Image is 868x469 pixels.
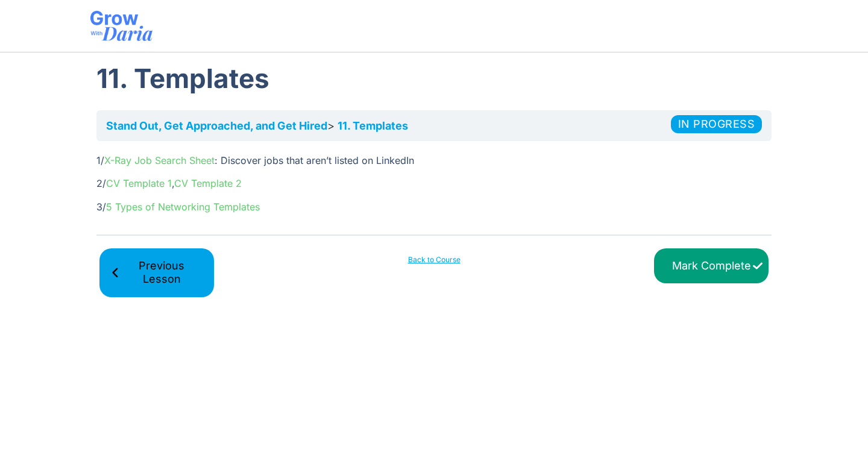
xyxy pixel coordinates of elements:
[104,154,215,166] a: X-Ray Job Search Sheet
[106,119,327,132] a: Stand Out, Get Approached, and Get Hired​
[96,58,772,98] h1: 11. Templates
[654,248,769,284] input: Mark Complete
[671,115,763,133] div: In Progress
[96,153,772,168] p: 1/ : Discover jobs that aren’t listed on LinkedIn
[96,176,772,190] p: 2/ ,
[99,248,214,297] a: Previous Lesson
[106,177,172,189] a: CV Template 1
[96,200,772,214] p: 3/
[377,254,491,265] a: Back to Course
[338,119,408,132] a: 11. Templates
[96,110,772,141] nav: Breadcrumbs
[106,201,260,213] a: 5 Types of Networking Templates
[120,259,203,286] span: Previous Lesson
[174,177,242,189] a: CV Template 2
